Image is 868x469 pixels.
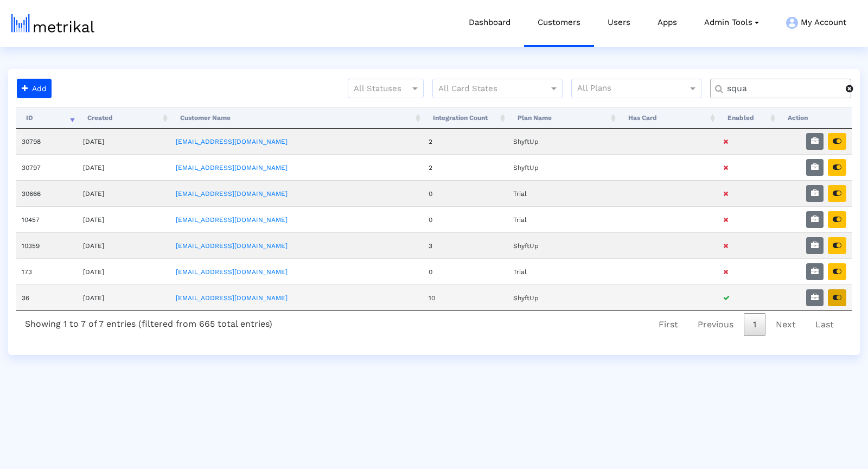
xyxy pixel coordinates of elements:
[78,154,170,180] td: [DATE]
[508,129,618,154] td: ShyftUp
[508,232,618,258] td: ShyftUp
[16,154,78,180] td: 30797
[16,311,281,333] div: Showing 1 to 7 of 7 entries (filtered from 665 total entries)
[786,17,798,29] img: my-account-menu-icon.png
[16,232,78,258] td: 10359
[806,313,843,336] a: Last
[16,107,78,129] th: ID: activate to sort column ascending
[618,107,718,129] th: Has Card: activate to sort column ascending
[423,107,508,129] th: Integration Count: activate to sort column ascending
[176,294,288,302] a: [EMAIL_ADDRESS][DOMAIN_NAME]
[767,313,805,336] a: Next
[423,180,508,206] td: 0
[438,82,537,96] input: All Card States
[78,206,170,232] td: [DATE]
[170,107,423,129] th: Customer Name: activate to sort column ascending
[577,82,690,96] input: All Plans
[176,216,288,224] a: [EMAIL_ADDRESS][DOMAIN_NAME]
[508,258,618,284] td: Trial
[423,129,508,154] td: 2
[176,164,288,172] a: [EMAIL_ADDRESS][DOMAIN_NAME]
[16,284,78,310] td: 36
[16,258,78,284] td: 173
[423,206,508,232] td: 0
[78,129,170,154] td: [DATE]
[423,284,508,310] td: 10
[78,180,170,206] td: [DATE]
[423,232,508,258] td: 3
[719,83,846,94] input: Customer Name
[176,242,288,250] a: [EMAIL_ADDRESS][DOMAIN_NAME]
[78,107,170,129] th: Created: activate to sort column ascending
[78,232,170,258] td: [DATE]
[78,258,170,284] td: [DATE]
[688,313,743,336] a: Previous
[176,190,288,198] a: [EMAIL_ADDRESS][DOMAIN_NAME]
[778,107,852,129] th: Action
[78,284,170,310] td: [DATE]
[16,206,78,232] td: 10457
[423,154,508,180] td: 2
[649,313,687,336] a: First
[508,284,618,310] td: ShyftUp
[16,129,78,154] td: 30798
[718,107,778,129] th: Enabled: activate to sort column ascending
[508,107,618,129] th: Plan Name: activate to sort column ascending
[508,154,618,180] td: ShyftUp
[508,180,618,206] td: Trial
[17,79,52,98] button: Add
[176,268,288,276] a: [EMAIL_ADDRESS][DOMAIN_NAME]
[744,313,765,336] a: 1
[508,206,618,232] td: Trial
[423,258,508,284] td: 0
[11,14,94,33] img: metrical-logo-light.png
[176,138,288,145] a: [EMAIL_ADDRESS][DOMAIN_NAME]
[16,180,78,206] td: 30666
